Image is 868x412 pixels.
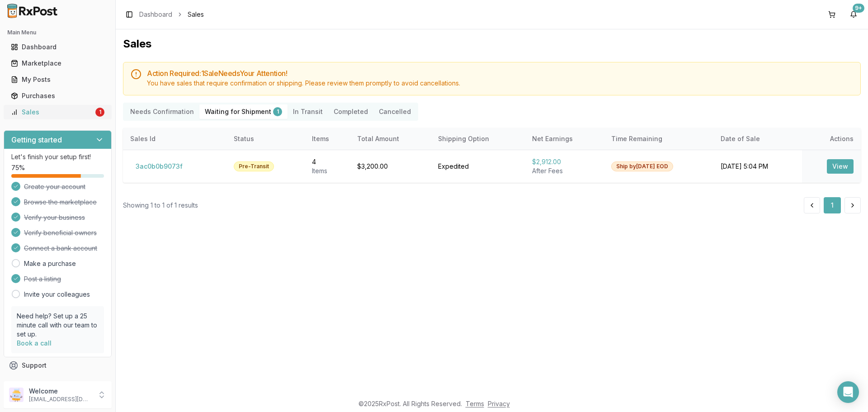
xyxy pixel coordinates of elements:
[273,107,282,116] div: 1
[95,108,104,117] div: 1
[130,159,188,174] button: 3ac0b0b9073f
[837,381,859,403] div: Open Intercom Messenger
[312,157,343,166] div: 4
[532,157,597,166] div: $2,912.00
[525,128,604,150] th: Net Earnings
[4,357,112,374] button: Support
[4,105,112,119] button: Sales1
[7,88,108,104] a: Purchases
[373,104,416,119] button: Cancelled
[4,56,112,71] button: Marketplace
[9,388,24,402] img: User avatar
[466,400,484,407] a: Terms
[234,161,274,171] div: Pre-Transit
[123,37,861,51] h1: Sales
[305,128,350,150] th: Items
[4,72,112,87] button: My Posts
[139,10,204,19] nav: breadcrumb
[532,166,597,175] div: After Fees
[7,39,108,55] a: Dashboard
[123,201,198,210] div: Showing 1 to 1 of 1 results
[11,108,94,117] div: Sales
[29,387,92,396] p: Welcome
[11,91,104,100] div: Purchases
[24,244,97,253] span: Connect a bank account
[713,128,802,150] th: Date of Sale
[721,162,795,171] div: [DATE] 5:04 PM
[802,128,861,150] th: Actions
[604,128,713,150] th: Time Remaining
[328,104,373,119] button: Completed
[199,104,288,119] button: Waiting for Shipment
[29,396,92,403] p: [EMAIL_ADDRESS][DOMAIN_NAME]
[22,377,52,386] span: Feedback
[226,128,305,150] th: Status
[827,159,854,174] button: View
[125,104,199,119] button: Needs Confirmation
[147,79,853,88] div: You have sales that require confirmation or shipping. Please review them promptly to avoid cancel...
[17,339,52,347] a: Book a call
[11,134,62,145] h3: Getting started
[288,104,328,119] button: In Transit
[139,10,172,19] a: Dashboard
[7,29,108,36] h2: Main Menu
[350,128,431,150] th: Total Amount
[438,162,518,171] div: Expedited
[4,89,112,103] button: Purchases
[24,275,61,284] span: Post a listing
[147,70,853,77] h5: Action Required: 1 Sale Need s Your Attention!
[24,228,97,237] span: Verify beneficial owners
[4,4,61,18] img: RxPost Logo
[853,4,864,13] div: 9+
[488,400,510,407] a: Privacy
[11,75,104,84] div: My Posts
[7,55,108,71] a: Marketplace
[17,312,99,339] p: Need help? Set up a 25 minute call with our team to set up.
[4,40,112,54] button: Dashboard
[611,161,673,171] div: Ship by [DATE] EOD
[11,59,104,68] div: Marketplace
[24,259,76,268] a: Make a purchase
[11,163,25,172] span: 75 %
[7,71,108,88] a: My Posts
[357,162,424,171] div: $3,200.00
[11,43,104,52] div: Dashboard
[123,128,226,150] th: Sales Id
[312,166,343,175] div: Item s
[24,198,97,207] span: Browse the marketplace
[7,104,108,120] a: Sales1
[24,182,85,191] span: Create your account
[431,128,525,150] th: Shipping Option
[824,197,841,213] button: 1
[188,10,204,19] span: Sales
[846,7,861,22] button: 9+
[4,374,112,390] button: Feedback
[24,213,85,222] span: Verify your business
[24,290,90,299] a: Invite your colleagues
[11,152,104,161] p: Let's finish your setup first!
